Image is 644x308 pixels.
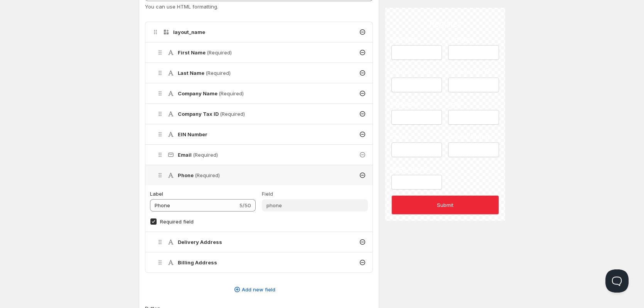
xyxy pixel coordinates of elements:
span: (Required) [220,111,245,117]
button: Submit [391,195,499,215]
span: Field [262,191,273,197]
h4: layout_name [173,28,205,36]
span: You can use HTML formatting. [145,3,218,10]
h4: Last Name [178,69,231,77]
span: Label [150,191,163,197]
label: First Name [391,36,442,43]
span: (Required) [206,70,231,76]
span: (Required) [207,49,232,56]
h4: Delivery Address [178,238,222,246]
label: Company Name [391,68,442,76]
h2: Register [391,19,499,29]
button: Add new field [140,283,368,296]
span: Add new field [242,286,275,293]
h4: EIN Number [178,130,207,138]
span: (Required) [219,90,244,96]
label: Billing Address [391,165,442,173]
h4: Company Name [178,90,244,97]
span: (Required) [193,152,218,158]
div: Email [448,100,499,108]
h4: Phone [178,171,220,179]
span: Required field [160,218,194,225]
span: (Required) [195,172,220,178]
h4: Company Tax ID [178,110,245,118]
iframe: Help Scout Beacon - Open [605,269,629,293]
label: Company Tax ID [448,68,499,76]
label: Phone [391,133,442,140]
h4: First Name [178,49,232,56]
h4: Email [178,151,218,159]
h4: Billing Address [178,259,217,266]
label: Delivery Address [448,133,499,140]
label: Last Name [448,36,499,43]
label: EIN Number [391,100,442,108]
